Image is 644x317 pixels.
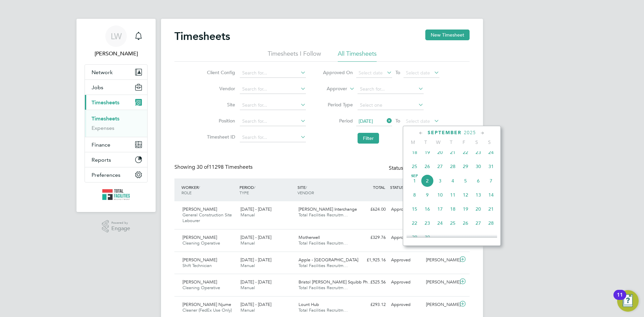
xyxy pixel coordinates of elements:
[617,290,639,312] button: Open Resource Center, 11 new notifications
[393,116,402,125] span: To
[425,30,470,40] button: New Timesheet
[240,133,306,142] input: Search for...
[92,142,110,148] span: Finance
[240,307,255,313] span: Manual
[240,279,271,285] span: [DATE] - [DATE]
[240,263,255,268] span: Manual
[472,203,485,215] span: 20
[174,30,230,43] h2: Timesheets
[298,190,314,195] span: VENDOR
[485,146,497,159] span: 24
[408,217,421,229] span: 22
[182,206,217,212] span: [PERSON_NAME]
[92,125,114,131] a: Expenses
[446,217,459,229] span: 25
[268,50,321,62] li: Timesheets I Follow
[240,257,271,263] span: [DATE] - [DATE]
[199,184,200,190] span: /
[306,184,307,190] span: /
[182,307,232,313] span: Cleaner (FedEx Use Only)
[354,255,388,266] div: £1,925.16
[240,302,271,307] span: [DATE] - [DATE]
[483,139,496,145] span: S
[102,220,130,233] a: Powered byEngage
[240,68,306,78] input: Search for...
[205,102,235,108] label: Site
[240,285,255,290] span: Manual
[458,139,470,145] span: F
[85,25,148,58] a: LW[PERSON_NAME]
[85,80,147,95] button: Jobs
[323,102,353,108] label: Period Type
[182,285,220,290] span: Cleaning Operative
[408,160,421,173] span: 25
[421,146,434,159] span: 19
[358,85,424,94] input: Search for...
[446,203,459,215] span: 18
[205,118,235,124] label: Position
[470,139,483,145] span: S
[406,118,430,124] span: Select date
[472,189,485,201] span: 13
[434,189,446,201] span: 10
[421,203,434,215] span: 16
[299,263,348,268] span: Total Facilities Recruitm…
[240,240,255,246] span: Manual
[299,206,357,212] span: [PERSON_NAME] Interchange
[92,115,119,122] a: Timesheets
[388,181,423,193] div: STATUS
[338,50,377,62] li: All Timesheets
[296,181,354,199] div: SITE
[446,189,459,201] span: 11
[421,231,434,244] span: 30
[434,203,446,215] span: 17
[459,203,472,215] span: 19
[181,190,192,195] span: ROLE
[464,130,476,136] span: 2025
[323,118,353,124] label: Period
[85,65,147,80] button: Network
[85,152,147,167] button: Reports
[406,70,430,76] span: Select date
[299,212,348,218] span: Total Facilities Recruitm…
[174,164,254,171] div: Showing
[182,302,231,307] span: [PERSON_NAME] Njume
[459,189,472,201] span: 12
[472,217,485,229] span: 27
[111,220,130,226] span: Powered by
[421,189,434,201] span: 9
[182,212,232,223] span: General Construction Site Labourer
[459,174,472,187] span: 5
[85,137,147,152] button: Finance
[299,234,320,240] span: Motherwell
[373,184,385,190] span: TOTAL
[323,69,353,75] label: Approved On
[446,174,459,187] span: 4
[182,257,217,263] span: [PERSON_NAME]
[446,160,459,173] span: 28
[85,95,147,110] button: Timesheets
[423,255,458,266] div: [PERSON_NAME]
[254,184,255,190] span: /
[421,174,434,187] span: 2
[182,234,217,240] span: [PERSON_NAME]
[182,240,220,246] span: Cleaning Operative
[76,19,156,212] nav: Main navigation
[85,167,147,182] button: Preferences
[485,174,497,187] span: 7
[240,101,306,110] input: Search for...
[92,99,119,106] span: Timesheets
[472,146,485,159] span: 23
[472,174,485,187] span: 6
[92,157,111,163] span: Reports
[85,189,148,200] a: Go to home page
[434,160,446,173] span: 27
[205,134,235,140] label: Timesheet ID
[393,68,402,77] span: To
[197,164,209,170] span: 30 of
[111,32,122,41] span: LW
[388,255,423,266] div: Approved
[240,206,271,212] span: [DATE] - [DATE]
[239,190,249,195] span: TYPE
[617,295,623,304] div: 11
